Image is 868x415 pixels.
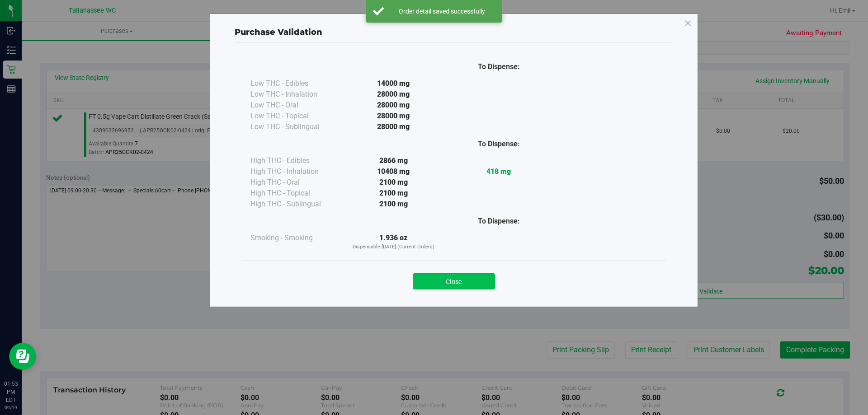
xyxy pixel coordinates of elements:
div: High THC - Sublingual [250,199,341,210]
div: To Dispense: [446,139,552,149]
div: Low THC - Edibles [250,78,341,89]
div: To Dispense: [446,216,552,227]
iframe: Resource center [9,343,36,370]
div: 28000 mg [341,89,446,100]
div: 2866 mg [341,155,446,166]
div: Low THC - Sublingual [250,121,341,132]
div: Order detail saved successfully [389,7,495,16]
div: 28000 mg [341,111,446,121]
div: Low THC - Inhalation [250,89,341,100]
div: High THC - Oral [250,177,341,188]
div: To Dispense: [446,61,552,72]
div: 2100 mg [341,199,446,210]
div: 2100 mg [341,188,446,199]
div: 1.936 oz [341,233,446,251]
span: Purchase Validation [235,27,322,37]
p: Dispensable [DATE] (Current Orders) [341,243,446,251]
div: 14000 mg [341,78,446,89]
div: 28000 mg [341,121,446,132]
div: High THC - Edibles [250,155,341,166]
div: Low THC - Oral [250,100,341,111]
button: Close [413,273,495,289]
strong: 418 mg [486,167,511,176]
div: 2100 mg [341,177,446,188]
div: Smoking - Smoking [250,233,341,243]
div: 10408 mg [341,166,446,177]
div: 28000 mg [341,100,446,111]
div: High THC - Inhalation [250,166,341,177]
div: Low THC - Topical [250,111,341,121]
div: High THC - Topical [250,188,341,199]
